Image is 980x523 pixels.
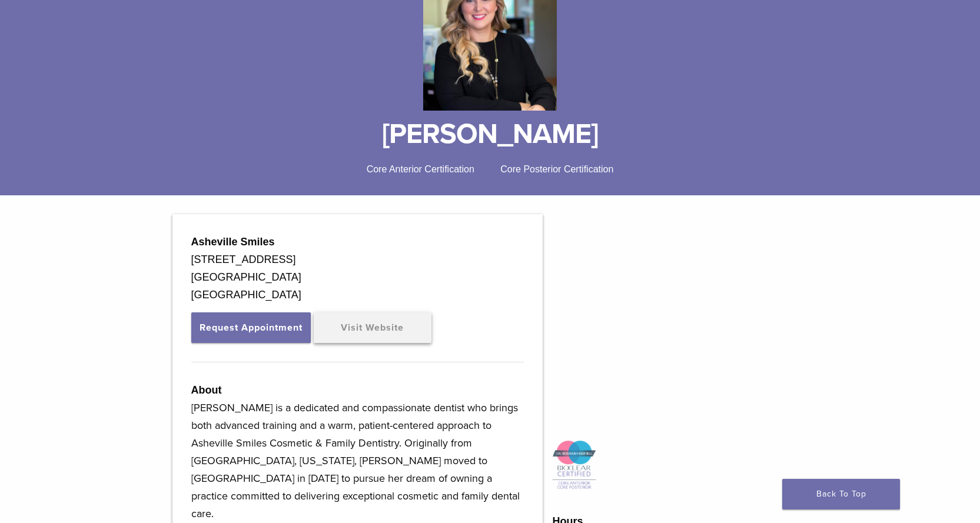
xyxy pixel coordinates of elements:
a: Visit Website [314,312,431,343]
div: [STREET_ADDRESS] [191,251,524,268]
strong: Asheville Smiles [191,236,275,248]
a: Back To Top [782,479,900,509]
span: Core Posterior Certification [500,164,613,174]
div: [GEOGRAPHIC_DATA] [GEOGRAPHIC_DATA] [191,268,524,304]
strong: About [191,384,222,396]
button: Request Appointment [191,312,311,343]
span: Core Anterior Certification [367,164,474,174]
p: [PERSON_NAME] is a dedicated and compassionate dentist who brings both advanced training and a wa... [191,399,524,522]
h1: [PERSON_NAME] [75,120,905,148]
img: Icon [552,440,596,491]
